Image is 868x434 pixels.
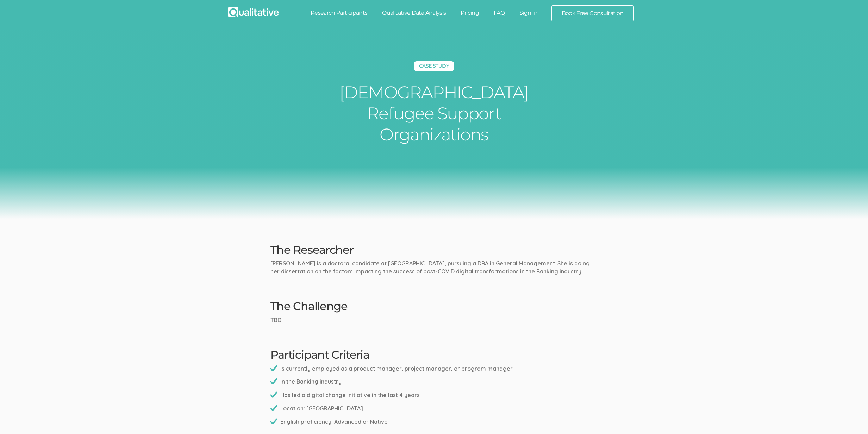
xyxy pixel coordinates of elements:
[270,259,598,276] p: [PERSON_NAME] is a doctoral candidate at [GEOGRAPHIC_DATA], pursuing a DBA in General Management....
[453,5,486,21] a: Pricing
[270,365,598,374] li: Is currently employed as a product manager, project manager, or program manager
[303,5,375,21] a: Research Participants
[270,378,598,387] li: In the Banking industry
[486,5,512,21] a: FAQ
[270,404,598,414] li: Location: [GEOGRAPHIC_DATA]
[270,391,598,400] li: Has led a digital change initiative in the last 4 years
[414,61,454,71] h5: Case Study
[833,400,868,434] iframe: Chat Widget
[270,244,598,256] h2: The Researcher
[375,5,453,21] a: Qualitative Data Analysis
[329,82,540,145] h1: [DEMOGRAPHIC_DATA] Refugee Support Organizations
[512,5,545,21] a: Sign In
[270,348,598,361] h2: Participant Criteria
[552,6,633,21] a: Book Free Consultation
[270,300,598,312] h2: The Challenge
[270,418,598,427] li: English proficiency: Advanced or Native
[228,7,279,17] img: Qualitative
[270,316,598,324] p: TBD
